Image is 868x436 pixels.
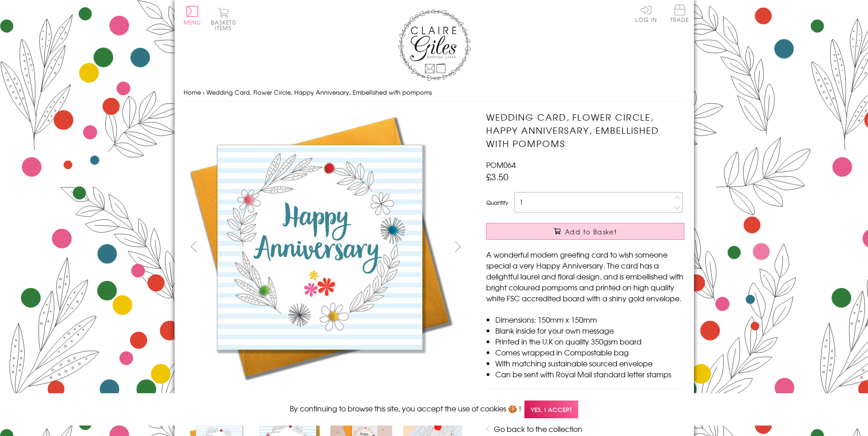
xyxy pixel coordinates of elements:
span: 0 items [215,18,236,32]
li: Dimensions: 150mm x 150mm [495,314,684,325]
button: Add to Basket [486,223,684,240]
button: Menu [184,6,201,25]
li: Can be sent with Royal Mail standard letter stamps [495,369,684,380]
span: £3.50 [486,170,508,183]
a: Trade [670,5,689,24]
button: Basket0 items [211,7,236,30]
label: Quantity [486,198,508,207]
span: Menu [184,18,201,26]
a: Log In [635,5,657,22]
span: › [203,88,205,96]
li: Blank inside for your own message [495,325,684,336]
a: Go back to the collection [494,423,582,434]
li: With matching sustainable sourced envelope [495,358,684,369]
span: Trade [670,5,689,22]
img: Claire Giles Greetings Cards [398,9,471,81]
img: Wedding Card, Flower Circle, Happy Anniversary, Embellished with pompoms [183,111,457,384]
a: Home [184,88,201,96]
span: Yes, I accept [524,401,578,418]
h1: Wedding Card, Flower Circle, Happy Anniversary, Embellished with pompoms [486,111,684,150]
button: next [447,236,468,257]
p: A wonderful modern greeting card to wish someone special a very Happy Anniversary. The card has a... [486,249,684,304]
img: Wedding Card, Flower Circle, Happy Anniversary, Embellished with pompoms [468,111,741,382]
nav: breadcrumbs [184,83,685,102]
li: Comes wrapped in Compostable bag [495,347,684,358]
button: prev [184,236,204,257]
li: Printed in the U.K on quality 350gsm board [495,336,684,347]
span: POM064 [486,159,516,170]
span: Wedding Card, Flower Circle, Happy Anniversary, Embellished with pompoms [206,88,432,96]
span: Add to Basket [565,227,617,236]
